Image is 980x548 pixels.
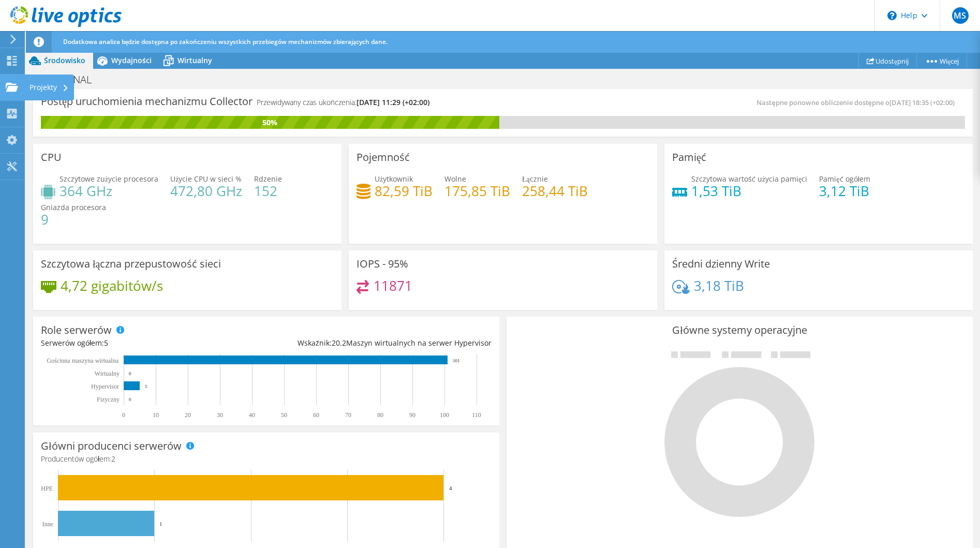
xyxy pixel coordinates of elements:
[916,53,967,69] a: Więcej
[41,117,499,128] div: 50%
[91,383,119,390] text: Hypervisor
[41,337,266,349] div: Serwerów ogółem:
[672,152,706,163] h3: Pamięć
[472,411,481,419] text: 110
[819,185,870,197] h4: 3,12 TiB
[444,185,510,197] h4: 175,85 TiB
[41,324,112,336] h3: Role serwerów
[281,411,287,419] text: 50
[41,453,492,465] h4: Producentów ogółem:
[514,324,965,336] h3: Główne systemy operacyjne
[375,174,413,184] span: Użytkownik
[41,214,106,225] h4: 9
[129,371,131,376] text: 0
[453,358,460,363] text: 101
[266,337,491,349] div: Wskaźnik: Maszyn wirtualnych na serwer Hypervisor
[254,174,282,184] span: Rdzenie
[170,185,242,197] h4: 472,80 GHz
[153,411,159,419] text: 10
[313,411,319,419] text: 60
[41,485,53,492] text: HPE
[60,185,158,197] h4: 364 GHz
[357,152,410,163] h3: Pojemność
[41,440,182,452] h3: Główni producenci serwerów
[122,411,125,419] text: 0
[47,357,118,364] text: Gościnna maszyna wirtualna
[377,411,383,419] text: 80
[41,152,62,163] h3: CPU
[63,37,388,46] span: Dodatkowa analiza będzie dostępna po zakończeniu wszystkich przebiegów mechanizmów zbierających d...
[145,384,147,389] text: 5
[691,174,807,184] span: Szczytowa wartość użycia pamięci
[111,55,152,65] span: Wydajności
[249,411,255,419] text: 40
[129,397,131,402] text: 0
[522,174,548,184] span: Łącznie
[177,55,212,65] span: Wirtualny
[41,202,106,212] span: Gniazda procesora
[522,185,588,197] h4: 258,44 TiB
[332,338,346,348] span: 20.2
[672,258,770,270] h3: Średni dzienny Write
[97,396,120,403] text: Fizyczny
[257,97,429,108] h4: Przewidywany czas ukończenia:
[858,53,917,69] a: Udostępnij
[34,74,108,85] h1: VTERMINAL
[952,7,969,24] span: MS
[374,280,412,291] h4: 11871
[254,185,282,197] h4: 152
[104,338,108,348] span: 5
[60,174,158,184] span: Szczytowe zużycie procesora
[44,55,85,65] span: Środowisko
[756,98,959,107] span: Następne ponowne obliczenie dostępne o
[375,185,433,197] h4: 82,59 TiB
[889,98,955,107] span: [DATE] 18:35 (+02:00)
[61,280,163,291] h4: 4,72 gigabitów/s
[444,174,466,184] span: Wolne
[694,280,744,291] h4: 3,18 TiB
[185,411,191,419] text: 20
[449,485,452,491] text: 4
[24,75,74,100] div: Projekty
[887,11,897,20] svg: \n
[819,174,870,184] span: Pamięć ogółem
[42,521,53,528] text: Inne
[409,411,415,419] text: 90
[111,454,115,464] span: 2
[345,411,351,419] text: 70
[691,185,807,197] h4: 1,53 TiB
[170,174,242,184] span: Użycie CPU w sieci %
[41,258,221,270] h3: Szczytowa łączna przepustowość sieci
[440,411,449,419] text: 100
[217,411,223,419] text: 30
[159,521,162,527] text: 1
[357,258,408,270] h3: IOPS - 95%
[357,97,429,107] span: [DATE] 11:29 (+02:00)
[95,370,120,377] text: Wirtualny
